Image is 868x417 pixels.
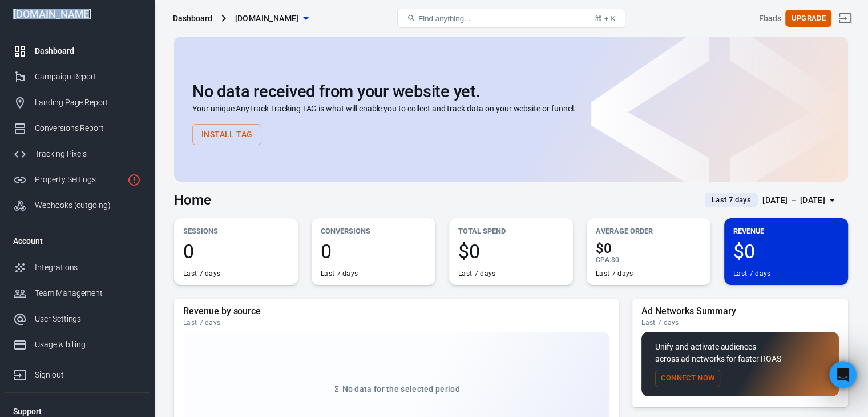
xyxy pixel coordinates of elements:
a: Integrations [4,255,150,280]
div: Sign out [35,369,141,381]
div: Last 7 days [641,318,839,327]
span: 0 [321,242,426,261]
span: Find anything... [418,14,470,23]
span: $0 [733,242,839,261]
h2: No data received from your website yet. [192,82,830,101]
a: Dashboard [4,38,150,64]
div: Webhooks (outgoing) [35,199,141,211]
a: Usage & billing [4,332,150,358]
button: Last 7 days[DATE] － [DATE] [696,191,848,210]
div: Tracking Pixels [35,148,141,160]
a: Sign out [4,358,150,388]
a: Sign out [831,5,859,32]
a: User Settings [4,306,150,332]
p: Average Order [596,225,701,237]
div: Last 7 days [183,318,609,327]
div: Team Management [35,287,141,299]
button: Install Tag [192,124,261,145]
a: Campaign Report [4,64,150,90]
h3: Home [174,192,211,208]
a: Landing Page Report [4,90,150,115]
div: Usage & billing [35,339,141,351]
div: [DOMAIN_NAME] [4,9,150,19]
button: Find anything...⌘ + K [397,9,625,28]
div: Campaign Report [35,71,141,83]
p: Revenue [733,225,839,237]
p: Unify and activate audiences across ad networks for faster ROAS [655,341,825,365]
div: User Settings [35,313,141,325]
div: Property Settings [35,174,123,186]
button: [DOMAIN_NAME] [231,8,313,29]
div: Last 7 days [321,269,358,278]
p: Your unique AnyTrack Tracking TAG is what will enable you to collect and track data on your websi... [192,103,830,115]
div: Account id: tR2bt8Tt [759,13,781,25]
div: Dashboard [173,13,212,24]
div: Last 7 days [183,269,220,278]
span: 0 [183,242,289,261]
span: No data for the selected period [342,384,460,394]
div: Last 7 days [596,269,633,278]
a: Webhooks (outgoing) [4,193,150,218]
button: Upgrade [785,10,831,27]
div: Last 7 days [733,269,770,278]
h5: Ad Networks Summary [641,306,839,317]
div: Integrations [35,262,141,274]
a: Property Settings [4,167,150,193]
svg: Property is not installed yet [127,173,141,187]
p: Conversions [321,225,426,237]
p: Total Spend [458,225,564,237]
a: Conversions Report [4,115,150,141]
span: CPA : [596,256,611,264]
button: Connect Now [655,370,720,387]
div: ⌘ + K [595,14,616,23]
span: $0 [611,256,619,264]
li: Account [4,227,150,255]
div: Conversions Report [35,122,141,134]
div: [DATE] － [DATE] [762,193,825,207]
div: Landing Page Report [35,97,141,109]
div: Last 7 days [458,269,495,278]
div: Dashboard [35,45,141,57]
iframe: Intercom live chat [829,361,857,388]
p: Sessions [183,225,289,237]
h5: Revenue by source [183,306,609,317]
span: Last 7 days [707,194,756,206]
a: Tracking Pixels [4,141,150,167]
span: gaza47.store [235,11,299,26]
a: Team Management [4,280,150,306]
span: $0 [596,242,701,255]
span: $0 [458,242,564,261]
